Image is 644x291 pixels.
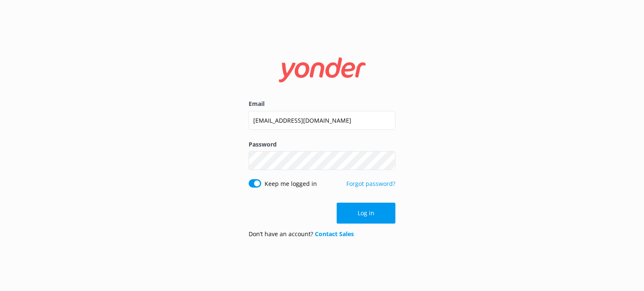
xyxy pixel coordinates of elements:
button: Show password [379,152,395,169]
a: Contact Sales [315,230,354,238]
button: Log in [337,203,395,224]
a: Forgot password? [346,180,395,188]
label: Keep me logged in [265,179,317,188]
p: Don’t have an account? [249,229,354,239]
input: user@emailaddress.com [249,111,395,130]
label: Password [249,140,395,149]
label: Email [249,99,395,108]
